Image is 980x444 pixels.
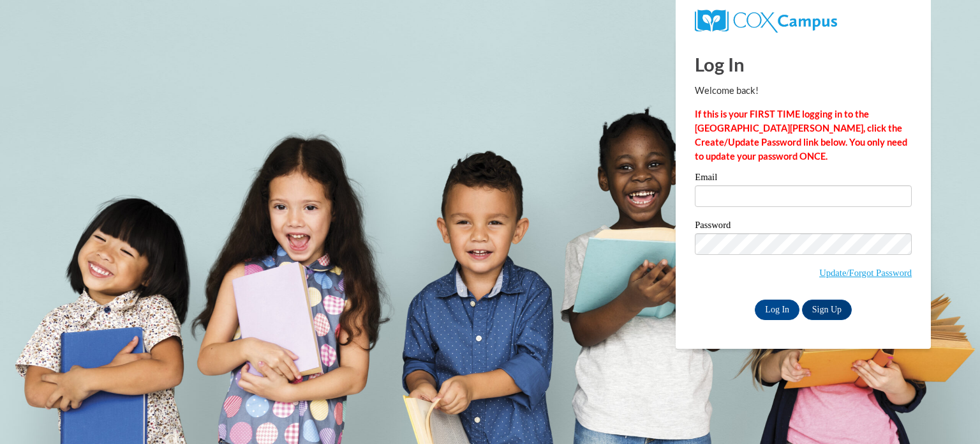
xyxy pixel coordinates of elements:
[695,109,907,162] strong: If this is your FIRST TIME logging in to the [GEOGRAPHIC_DATA][PERSON_NAME], click the Create/Upd...
[802,300,852,320] a: Sign Up
[819,268,912,278] a: Update/Forgot Password
[695,220,912,233] label: Password
[755,300,799,320] input: Log In
[695,84,912,98] p: Welcome back!
[695,51,912,77] h1: Log In
[695,15,837,26] a: COX Campus
[695,10,837,33] img: COX Campus
[695,172,912,185] label: Email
